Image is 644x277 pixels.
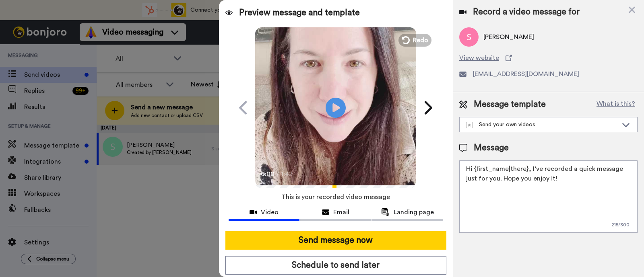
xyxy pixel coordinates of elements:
span: 1:42 [281,169,295,179]
span: [EMAIL_ADDRESS][DOMAIN_NAME] [473,69,579,79]
span: / [277,169,279,179]
span: Message [474,142,509,154]
span: Video [261,207,279,217]
img: demo-template.svg [466,122,473,128]
span: Message template [474,98,546,111]
button: Schedule to send later [225,256,446,275]
button: Send message now [225,231,446,250]
span: This is your recorded video message [281,188,390,206]
span: 0:00 [261,169,275,179]
span: Email [333,207,349,217]
textarea: Hi {first_name|there}, I’ve recorded a quick message just for you. Hope you enjoy it! [459,160,638,233]
span: Landing page [394,207,434,217]
button: What is this? [594,98,638,111]
div: Send your own videos [466,121,618,129]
